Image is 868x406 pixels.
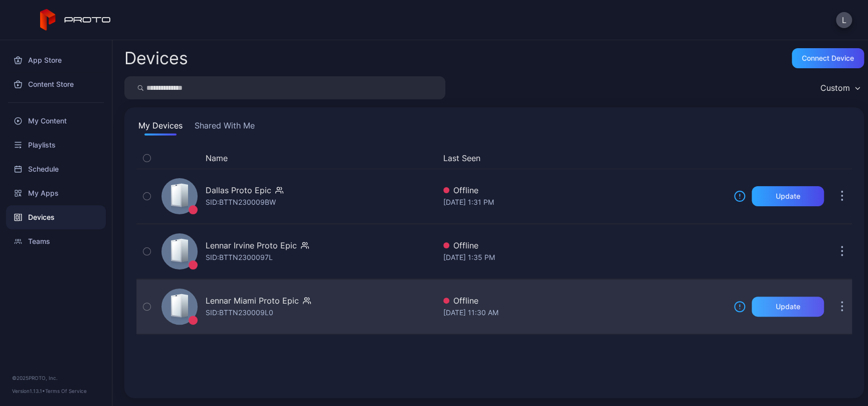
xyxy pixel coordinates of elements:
[443,239,726,251] div: Offline
[6,229,106,253] a: Teams
[6,133,106,157] a: Playlists
[6,157,106,181] a: Schedule
[12,388,45,394] span: Version 1.13.1 •
[730,152,820,164] div: Update Device
[206,307,273,319] div: SID: BTTN230009L0
[752,297,824,317] button: Update
[206,184,271,196] div: Dallas Proto Epic
[206,239,297,251] div: Lennar Irvine Proto Epic
[443,307,726,319] div: [DATE] 11:30 AM
[792,48,864,68] button: Connect device
[206,251,273,263] div: SID: BTTN2300097L
[6,48,106,72] a: App Store
[776,192,800,200] div: Update
[443,196,726,208] div: [DATE] 1:31 PM
[206,196,276,208] div: SID: BTTN230009BW
[443,152,722,164] button: Last Seen
[776,303,800,311] div: Update
[815,76,864,99] button: Custom
[832,152,852,164] div: Options
[820,83,850,93] div: Custom
[124,49,188,67] h2: Devices
[836,12,852,28] button: L
[45,388,87,394] a: Terms Of Service
[6,205,106,229] a: Devices
[6,72,106,96] a: Content Store
[802,54,854,62] div: Connect device
[193,119,257,136] button: Shared With Me
[752,186,824,206] button: Update
[206,295,299,307] div: Lennar Miami Proto Epic
[12,374,100,382] div: © 2025 PROTO, Inc.
[443,251,726,263] div: [DATE] 1:35 PM
[6,181,106,205] a: My Apps
[136,119,185,136] button: My Devices
[206,152,228,164] button: Name
[443,295,726,307] div: Offline
[443,184,726,196] div: Offline
[6,109,106,133] a: My Content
